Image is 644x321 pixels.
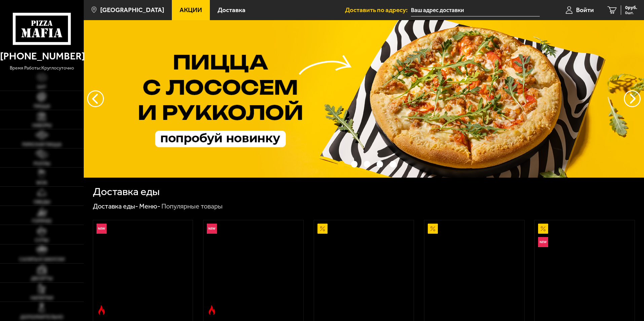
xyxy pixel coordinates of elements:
[625,11,637,15] span: 0 шт.
[625,5,637,10] span: 0 руб.
[345,7,411,13] span: Доставить по адресу:
[20,315,63,320] span: Дополнительно
[31,296,53,301] span: Напитки
[31,276,52,281] span: Десерты
[207,224,217,234] img: Новинка
[428,224,438,234] img: Акционный
[34,162,50,166] span: Роллы
[203,220,303,318] a: НовинкаОстрое блюдоРимская с мясным ассорти
[218,7,245,13] span: Доставка
[32,219,52,224] span: Горячее
[100,7,164,13] span: [GEOGRAPHIC_DATA]
[377,161,383,167] button: точки переключения
[22,142,62,147] span: Римская пицца
[97,305,107,315] img: Острое блюдо
[314,220,414,318] a: АкционныйАль-Шам 25 см (тонкое тесто)
[139,202,160,210] a: Меню-
[37,85,46,90] span: Хит
[364,161,370,167] button: точки переключения
[32,123,51,128] span: Наборы
[390,161,396,167] button: точки переключения
[93,202,138,210] a: Доставка еды-
[87,90,104,107] button: следующий
[538,237,548,247] img: Новинка
[34,200,50,204] span: Обеды
[35,238,48,243] span: Супы
[411,4,540,16] input: Ваш адрес доставки
[36,181,47,185] span: WOK
[317,224,328,234] img: Акционный
[34,104,50,109] span: Пицца
[624,90,641,107] button: предыдущий
[535,220,635,318] a: АкционныйНовинкаВсё включено
[207,305,217,315] img: Острое блюдо
[351,161,357,167] button: точки переключения
[93,220,193,318] a: НовинкаОстрое блюдоРимская с креветками
[576,7,594,13] span: Войти
[180,7,202,13] span: Акции
[97,224,107,234] img: Новинка
[93,186,160,197] h1: Доставка еды
[424,220,524,318] a: АкционныйПепперони 25 см (толстое с сыром)
[19,257,65,262] span: Салаты и закуски
[538,224,548,234] img: Акционный
[338,161,344,167] button: точки переключения
[161,202,223,211] div: Популярные товары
